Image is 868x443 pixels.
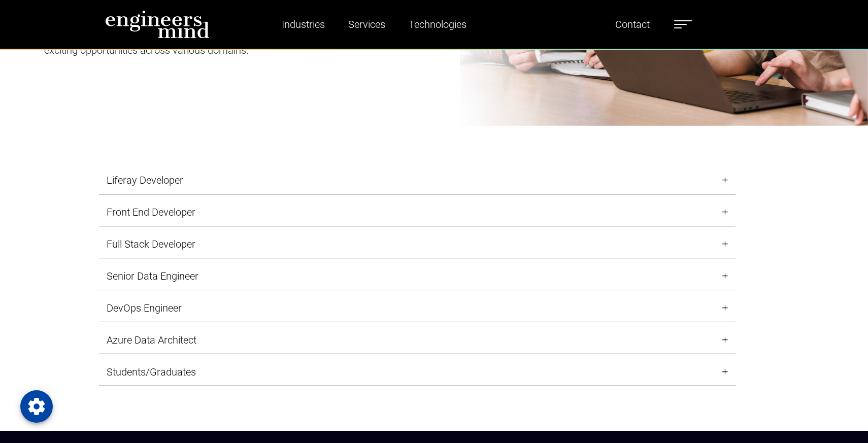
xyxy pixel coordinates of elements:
[99,326,736,354] a: Azure Data Architect
[405,13,471,36] a: Technologies
[99,358,736,386] a: Students/Graduates
[344,13,389,36] a: Services
[99,294,736,322] a: DevOps Engineer
[99,262,736,290] a: Senior Data Engineer
[611,13,654,36] a: Contact
[99,230,736,258] a: Full Stack Developer
[105,10,210,39] img: logo
[99,198,736,226] a: Front End Developer
[278,13,329,36] a: Industries
[99,166,736,194] a: Liferay Developer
